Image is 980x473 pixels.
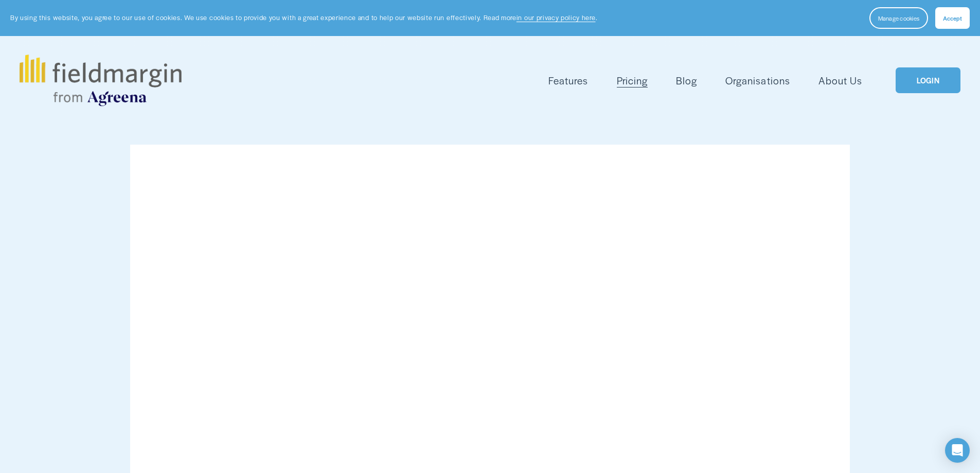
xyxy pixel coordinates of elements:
a: folder dropdown [548,72,588,89]
a: About Us [818,72,862,89]
a: Organisations [725,72,790,89]
img: fieldmargin.com [20,55,181,106]
span: Accept [943,14,962,22]
a: Pricing [617,72,648,89]
span: Manage cookies [878,14,919,22]
a: LOGIN [896,67,960,94]
button: Manage cookies [869,7,928,29]
button: Accept [935,7,970,29]
a: in our privacy policy here [516,13,596,22]
div: Open Intercom Messenger [945,438,970,463]
a: Blog [676,72,697,89]
p: By using this website, you agree to our use of cookies. We use cookies to provide you with a grea... [10,13,597,23]
span: Features [548,73,588,88]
